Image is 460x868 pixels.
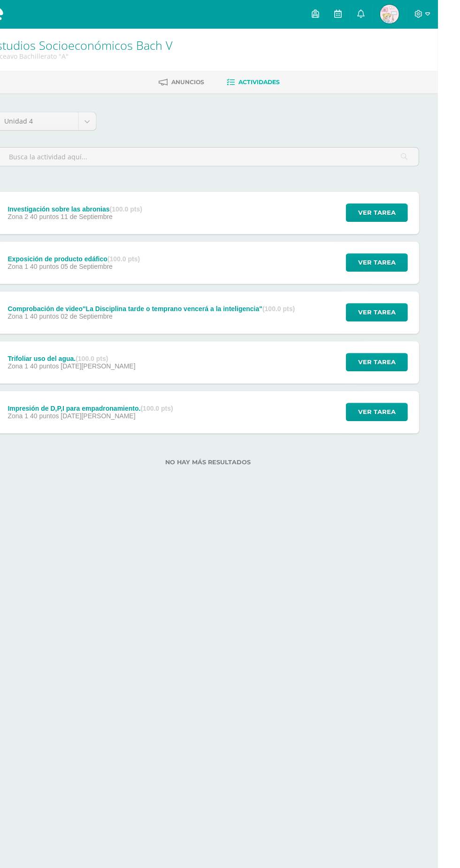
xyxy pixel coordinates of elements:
[30,362,81,370] span: Zona 1 40 puntos
[261,78,302,86] span: Actividades
[12,39,195,52] h1: Estudios Socioeconómicos Bach V
[132,205,164,213] strong: (100.0 pts)
[193,78,226,86] span: Anuncios
[368,403,430,421] button: Ver tarea
[26,112,93,130] span: Unidad 4
[368,253,430,272] button: Ver tarea
[249,75,302,90] a: Actividades
[19,148,441,166] input: Busca la actividad aquí...
[368,353,430,371] button: Ver tarea
[130,255,162,263] strong: (100.0 pts)
[30,255,162,263] div: Exposición de producto edáfico
[30,405,195,412] div: Impresión de D,P,I para empadronamiento.
[30,355,158,362] div: Trifoliar uso del agua.
[83,362,158,370] span: [DATE][PERSON_NAME]
[19,112,118,130] a: Unidad 4
[380,204,418,221] span: Ver tarea
[12,52,195,61] div: Onceavo Bachillerato 'A'
[83,213,135,220] span: 11 de Septiembre
[284,305,317,313] strong: (100.0 pts)
[181,75,226,90] a: Anuncios
[380,304,418,321] span: Ver tarea
[12,37,195,53] a: Estudios Socioeconómicos Bach V
[30,412,81,420] span: Zona 1 40 puntos
[30,205,164,213] div: Investigación sobre las abronias
[380,254,418,271] span: Ver tarea
[368,303,430,321] button: Ver tarea
[83,313,135,320] span: 02 de Septiembre
[30,213,81,220] span: Zona 2 40 puntos
[402,5,421,23] img: b503dfbe7b5392f0fb8a655e01e0675b.png
[19,459,441,466] label: No hay más resultados
[380,353,418,371] span: Ver tarea
[83,263,135,270] span: 05 de Septiembre
[368,203,430,222] button: Ver tarea
[83,412,158,420] span: [DATE][PERSON_NAME]
[30,263,81,270] span: Zona 1 40 puntos
[30,313,81,320] span: Zona 1 40 puntos
[163,405,195,412] strong: (100.0 pts)
[30,305,317,313] div: Comprobación de video"La Disciplina tarde o temprano vencerá a la inteligencia"
[380,403,418,421] span: Ver tarea
[98,355,130,362] strong: (100.0 pts)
